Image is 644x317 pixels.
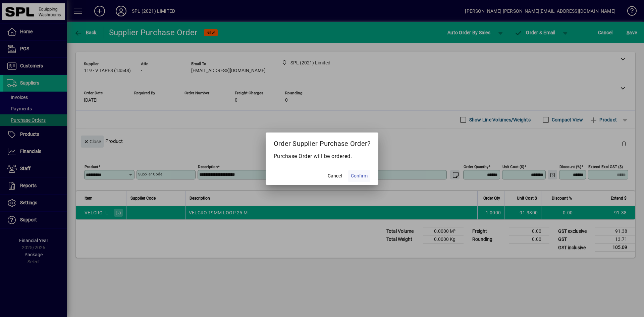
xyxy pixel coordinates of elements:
button: Cancel [324,170,345,182]
span: Cancel [328,172,342,179]
h2: Order Supplier Purchase Order? [266,133,379,152]
button: Confirm [348,170,370,182]
p: Purchase Order will be ordered. [274,152,371,160]
span: Confirm [351,172,368,179]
